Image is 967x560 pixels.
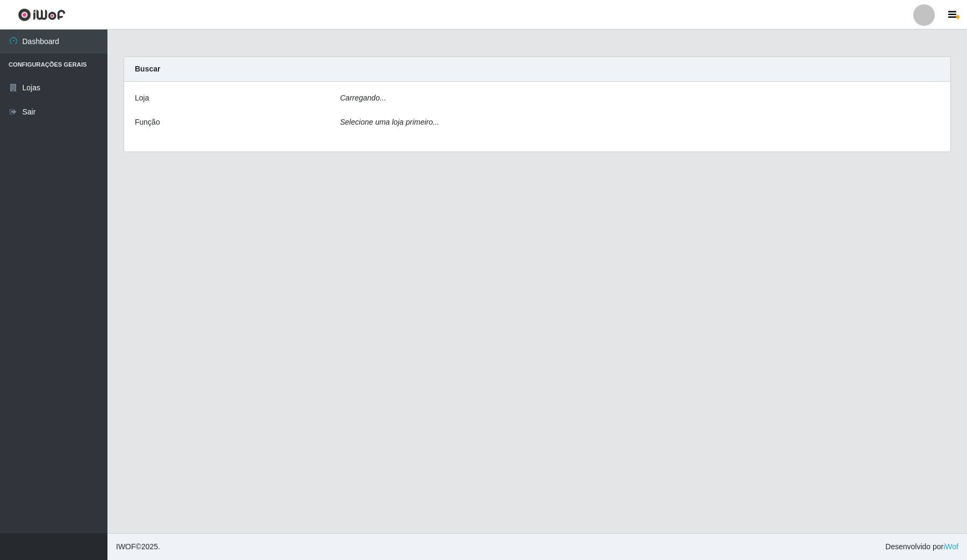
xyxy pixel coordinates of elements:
[340,118,439,126] i: Selecione uma loja primeiro...
[135,117,160,128] label: Função
[116,541,160,552] span: © 2025 .
[135,92,149,104] label: Loja
[340,94,386,102] i: Carregando...
[18,8,66,21] img: CoreUI Logo
[116,542,136,551] span: IWOF
[943,542,958,551] a: iWof
[885,541,958,552] span: Desenvolvido por
[135,64,160,73] strong: Buscar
